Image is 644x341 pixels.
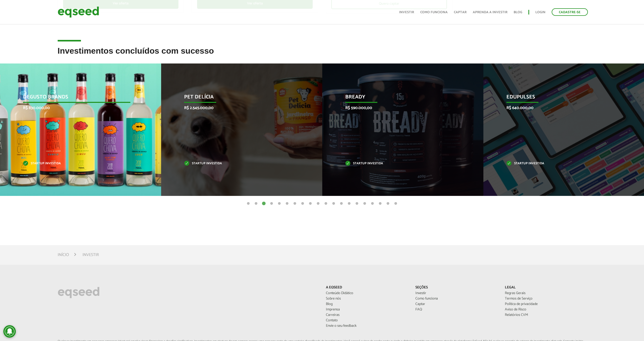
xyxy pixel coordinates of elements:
img: EqSeed [58,5,99,19]
a: Como funciona [415,297,497,301]
button: 4 of 20 [269,201,274,206]
button: 15 of 20 [354,201,360,206]
a: Captar [454,11,467,14]
button: 5 of 20 [277,201,282,206]
button: 2 of 20 [253,201,259,206]
p: Startup investida [23,162,130,165]
button: 9 of 20 [308,201,313,206]
p: R$ 590.000,00 [345,105,453,110]
a: Contato [326,319,408,322]
button: 8 of 20 [300,201,305,206]
p: Legal [505,286,587,290]
button: 19 of 20 [385,201,391,206]
button: 13 of 20 [339,201,344,206]
button: 6 of 20 [284,201,290,206]
a: Carreiras [326,313,408,317]
a: Relatórios CVM [505,313,587,317]
a: Investir [415,292,497,295]
button: 1 of 20 [246,201,251,206]
p: Startup investida [184,162,291,165]
button: 18 of 20 [378,201,383,206]
p: Edupulses [506,94,614,103]
a: Imprensa [326,308,408,311]
p: Bready [345,94,453,103]
button: 11 of 20 [323,201,328,206]
a: Como funciona [420,11,448,14]
a: Aviso de Risco [505,308,587,311]
p: A EqSeed [326,286,408,290]
a: Regras Gerais [505,292,587,295]
a: Login [535,11,545,14]
a: Política de privacidade [505,302,587,306]
a: FAQ [415,308,497,311]
a: Aprenda a investir [473,11,507,14]
button: 14 of 20 [347,201,352,206]
a: Blog [514,11,522,14]
p: Seções [415,286,497,290]
p: Degusto Brands [23,94,130,103]
a: Conteúdo Didático [326,292,408,295]
img: EqSeed Logo [58,286,100,300]
button: 17 of 20 [370,201,375,206]
a: Envie o seu feedback [326,324,408,328]
h2: Investimentos concluídos com sucesso [58,46,587,63]
p: Startup investida [345,162,453,165]
a: Termos de Serviço [505,297,587,301]
button: 10 of 20 [316,201,321,206]
a: Blog [326,302,408,306]
button: 20 of 20 [393,201,398,206]
p: Pet Delícia [184,94,291,103]
p: R$ 640.000,00 [506,105,614,110]
button: 16 of 20 [362,201,367,206]
p: R$ 830.000,00 [23,105,130,110]
a: Captar [415,302,497,306]
button: 7 of 20 [292,201,297,206]
a: Cadastre-se [552,8,588,16]
p: R$ 2.545.000,00 [184,105,291,110]
a: Início [58,253,69,257]
button: 3 of 20 [261,201,266,206]
li: Investir [83,251,99,258]
p: Startup investida [506,162,614,165]
a: Investir [399,11,414,14]
a: Sobre nós [326,297,408,301]
button: 12 of 20 [331,201,336,206]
